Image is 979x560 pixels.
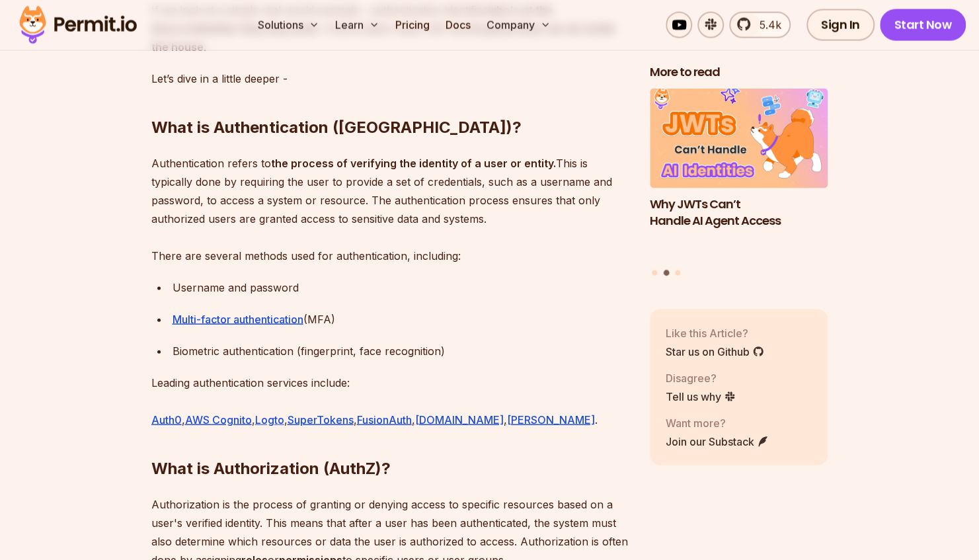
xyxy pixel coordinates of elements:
[151,374,629,429] p: Leading authentication services include: , , , , , , .
[13,3,143,48] img: Permit logo
[666,433,769,449] a: Join our Substack
[675,270,680,275] button: Go to slide 3
[507,413,595,426] a: [PERSON_NAME]
[666,370,736,385] p: Disagree?
[151,405,629,479] h2: What is Authorization (AuthZ)?
[255,413,284,426] a: Logto
[151,64,629,138] h2: What is Authentication ([GEOGRAPHIC_DATA])?
[415,413,504,426] a: [DOMAIN_NAME]
[288,413,354,426] a: SuperTokens
[173,313,303,326] a: Multi-factor authentication
[271,157,556,170] strong: the process of verifying the identity of a user or entity.
[151,22,615,54] strong: inside the house
[666,415,769,430] p: Want more?
[330,12,385,38] button: Learn
[173,278,629,297] p: Username and password
[752,17,781,33] span: 5.4k
[173,342,629,360] p: Biometric authentication (fingerprint, face recognition)
[650,88,828,278] div: Posts
[650,88,828,262] li: 2 of 3
[173,310,629,329] p: (MFA)
[806,9,875,41] a: Sign In
[151,154,629,265] p: Authentication refers to This is typically done by requiring the user to provide a set of credent...
[650,88,828,262] a: Why JWTs Can’t Handle AI Agent AccessWhy JWTs Can’t Handle AI Agent Access
[880,9,966,41] a: Start Now
[390,12,435,38] a: Pricing
[666,343,764,359] a: Star us on Github
[357,413,412,426] a: FusionAuth
[650,63,828,80] h2: More to read
[253,12,325,38] button: Solutions
[650,196,828,229] h3: Why JWTs Can’t Handle AI Agent Access
[652,270,657,275] button: Go to slide 1
[650,88,828,188] img: Why JWTs Can’t Handle AI Agent Access
[481,12,556,38] button: Company
[666,388,736,404] a: Tell us why
[185,413,252,426] a: AWS Cognito
[729,12,791,38] a: 5.4k
[151,69,629,88] p: Let’s dive in a little deeper -
[663,270,669,276] button: Go to slide 2
[666,325,764,340] p: Like this Article?
[151,413,182,426] a: Auth0
[440,12,476,38] a: Docs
